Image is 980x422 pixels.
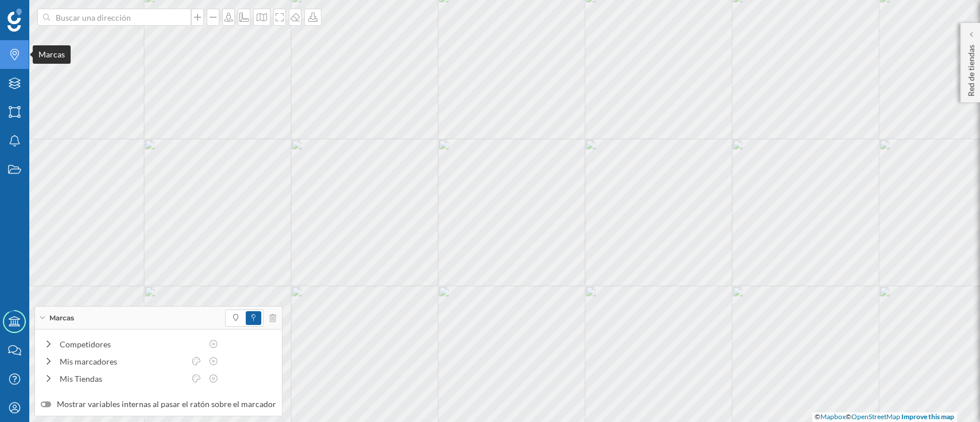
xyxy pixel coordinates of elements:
a: Improve this map [901,412,954,421]
p: Red de tiendas [965,40,977,96]
span: Soporte [23,8,64,18]
a: Mapbox [820,412,846,421]
div: Mis marcadores [60,355,185,367]
div: Marcas [33,45,71,64]
label: Mostrar variables internas al pasar el ratón sobre el marcador [41,398,276,410]
a: OpenStreetMap [851,412,900,421]
div: © © [812,412,957,422]
div: Mis Tiendas [60,373,185,385]
span: Marcas [49,313,74,323]
img: Geoblink Logo [7,9,22,32]
div: Competidores [60,338,202,350]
